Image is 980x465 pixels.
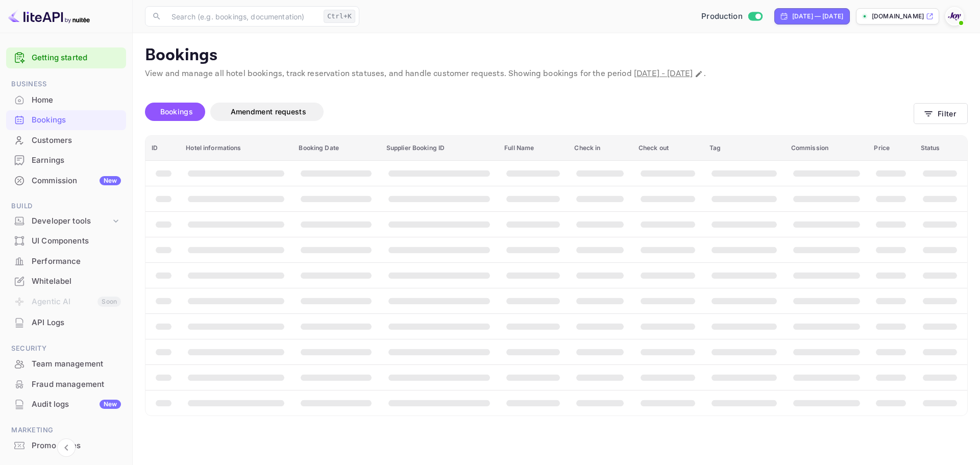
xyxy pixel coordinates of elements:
th: Booking Date [292,136,380,161]
div: API Logs [32,317,121,329]
div: UI Components [32,235,121,247]
a: Home [6,90,126,109]
div: New [100,176,121,185]
a: UI Components [6,231,126,250]
button: Change date range [694,69,704,79]
div: Team management [32,358,121,370]
span: Marketing [6,425,126,436]
span: Business [6,79,126,90]
div: Customers [6,131,126,151]
div: Audit logsNew [6,395,126,414]
span: [DATE] - [DATE] [634,68,693,79]
div: Promo codes [6,436,126,456]
div: CommissionNew [6,171,126,191]
div: Developer tools [6,212,126,230]
span: Production [701,11,743,22]
a: Fraud management [6,375,126,394]
a: Bookings [6,110,126,129]
a: CommissionNew [6,171,126,190]
div: Fraud management [6,375,126,395]
a: Audit logsNew [6,395,126,413]
span: Amendment requests [231,107,306,116]
img: LiteAPI logo [8,8,90,25]
span: Bookings [160,107,193,116]
div: Bookings [32,114,121,126]
th: Check out [632,136,703,161]
th: Price [868,136,914,161]
a: Promo codes [6,436,126,455]
th: Check in [568,136,632,161]
button: Filter [914,103,968,124]
div: Developer tools [32,215,111,227]
div: Whitelabel [6,272,126,291]
span: Build [6,201,126,212]
div: Audit logs [32,399,121,410]
th: Commission [785,136,868,161]
img: With Joy [946,8,963,25]
div: Ctrl+K [324,10,355,23]
a: Getting started [32,52,121,64]
div: Performance [6,252,126,272]
div: Commission [32,175,121,187]
div: Customers [32,135,121,146]
div: API Logs [6,313,126,333]
div: Bookings [6,110,126,130]
div: Whitelabel [32,276,121,287]
a: Team management [6,354,126,373]
div: UI Components [6,231,126,251]
div: [DATE] — [DATE] [792,12,843,21]
a: Earnings [6,151,126,169]
th: Full Name [498,136,568,161]
th: Hotel informations [180,136,292,161]
th: Supplier Booking ID [380,136,498,161]
div: New [100,400,121,409]
div: Team management [6,354,126,374]
a: Whitelabel [6,272,126,290]
th: Tag [703,136,785,161]
div: Switch to Sandbox mode [697,11,766,22]
div: Promo codes [32,440,121,452]
div: Earnings [32,155,121,166]
p: Bookings [145,45,968,66]
a: API Logs [6,313,126,332]
input: Search (e.g. bookings, documentation) [165,6,320,27]
div: Getting started [6,47,126,68]
th: Status [915,136,967,161]
a: Customers [6,131,126,150]
div: Performance [32,256,121,267]
div: Fraud management [32,379,121,390]
div: Earnings [6,151,126,170]
a: Performance [6,252,126,271]
th: ID [145,136,180,161]
p: View and manage all hotel bookings, track reservation statuses, and handle customer requests. Sho... [145,68,968,80]
div: Home [6,90,126,110]
div: Home [32,94,121,106]
span: Security [6,343,126,354]
table: booking table [145,136,967,415]
div: account-settings tabs [145,103,914,121]
button: Collapse navigation [57,438,76,457]
p: [DOMAIN_NAME] [872,12,924,21]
